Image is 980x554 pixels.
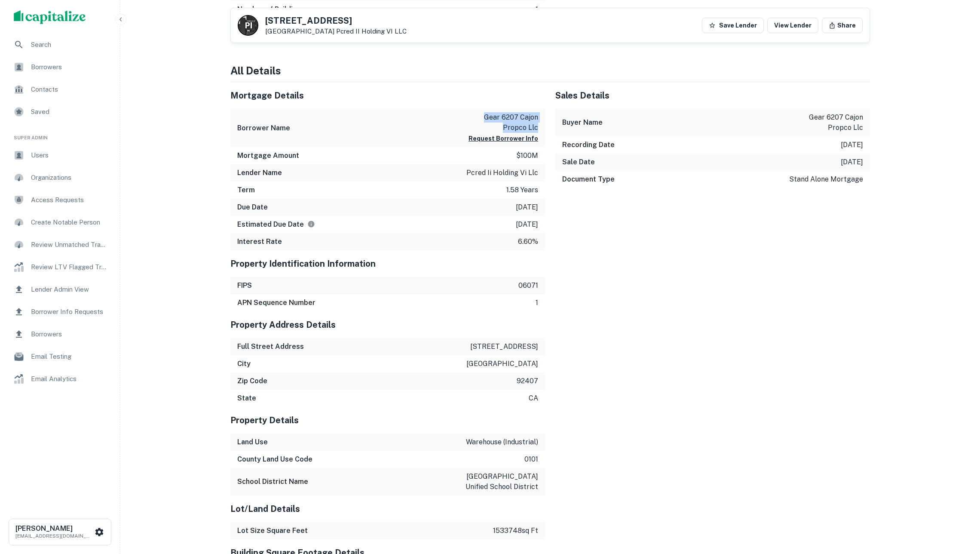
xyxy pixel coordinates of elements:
[466,437,538,447] p: warehouse (industrial)
[536,4,538,15] p: 1
[7,145,113,166] a: Users
[7,102,113,122] a: Saved
[516,151,538,161] p: $100m
[230,502,545,515] h5: Lot/Land Details
[31,374,108,384] span: Email Analytics
[31,107,108,117] span: Saved
[245,20,251,31] p: P I
[7,302,113,322] a: Borrower Info Requests
[31,150,108,160] span: Users
[562,157,595,167] h6: Sale Date
[31,217,108,228] span: Create Notable Person
[516,219,538,230] p: [DATE]
[529,393,538,403] p: ca
[237,202,268,212] h6: Due Date
[237,342,304,352] h6: Full Street Address
[506,185,538,195] p: 1.58 years
[466,359,538,369] p: [GEOGRAPHIC_DATA]
[7,324,113,345] div: Borrowers
[265,16,407,25] h5: [STREET_ADDRESS]
[7,234,113,255] div: Review Unmatched Transactions
[237,123,290,133] h6: Borrower Name
[237,376,267,386] h6: Zip Code
[237,454,312,465] h6: County Land Use Code
[7,212,113,233] a: Create Notable Person
[470,342,538,352] p: [STREET_ADDRESS]
[767,18,818,33] a: View Lender
[336,28,407,35] a: Pcred II Holding VI LLC
[237,168,282,178] h6: Lender Name
[493,526,538,536] p: 1533748 sq ft
[237,359,251,369] h6: City
[516,202,538,212] p: [DATE]
[237,219,315,230] h6: Estimated Due Date
[536,298,538,308] p: 1
[7,79,113,100] a: Contacts
[517,376,538,386] p: 92407
[237,526,308,536] h6: Lot Size Square Feet
[31,195,108,205] span: Access Requests
[15,532,93,540] p: [EMAIL_ADDRESS][DOMAIN_NAME]
[555,89,870,102] h5: Sales Details
[822,18,863,33] button: Share
[562,117,603,128] h6: Buyer Name
[7,257,113,277] div: Review LTV Flagged Transactions
[307,220,315,228] svg: Estimate is based on a standard schedule for this type of loan.
[7,34,113,55] a: Search
[31,40,108,50] span: Search
[9,519,111,545] button: [PERSON_NAME][EMAIL_ADDRESS][DOMAIN_NAME]
[518,280,538,291] p: 06071
[841,140,863,150] p: [DATE]
[230,63,870,78] h4: All Details
[31,262,108,272] span: Review LTV Flagged Transactions
[7,369,113,389] a: Email Analytics
[7,57,113,77] a: Borrowers
[7,346,113,367] a: Email Testing
[518,237,538,247] p: 6.60%
[237,237,282,247] h6: Interest Rate
[31,307,108,317] span: Borrower Info Requests
[31,84,108,95] span: Contacts
[237,298,315,308] h6: APN Sequence Number
[237,151,299,161] h6: Mortgage Amount
[466,168,538,178] p: pcred ii holding vi llc
[841,157,863,167] p: [DATE]
[7,124,113,145] li: Super Admin
[461,471,538,492] p: [GEOGRAPHIC_DATA] unified school district
[31,351,108,362] span: Email Testing
[237,437,268,447] h6: Land Use
[702,18,764,33] button: Save Lender
[230,414,545,427] h5: Property Details
[7,190,113,210] a: Access Requests
[237,477,308,487] h6: School District Name
[31,240,108,250] span: Review Unmatched Transactions
[230,318,545,331] h5: Property Address Details
[937,485,980,526] iframe: Chat Widget
[265,28,407,35] p: [GEOGRAPHIC_DATA]
[524,454,538,465] p: 0101
[469,133,538,144] button: Request Borrower Info
[7,279,113,300] a: Lender Admin View
[238,15,258,36] a: P I
[230,89,545,102] h5: Mortgage Details
[461,112,538,133] p: gear 6207 cajon propco llc
[562,174,615,185] h6: Document Type
[237,185,255,195] h6: Term
[31,62,108,72] span: Borrowers
[31,329,108,339] span: Borrowers
[7,167,113,188] a: Organizations
[789,174,863,185] p: stand alone mortgage
[31,284,108,295] span: Lender Admin View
